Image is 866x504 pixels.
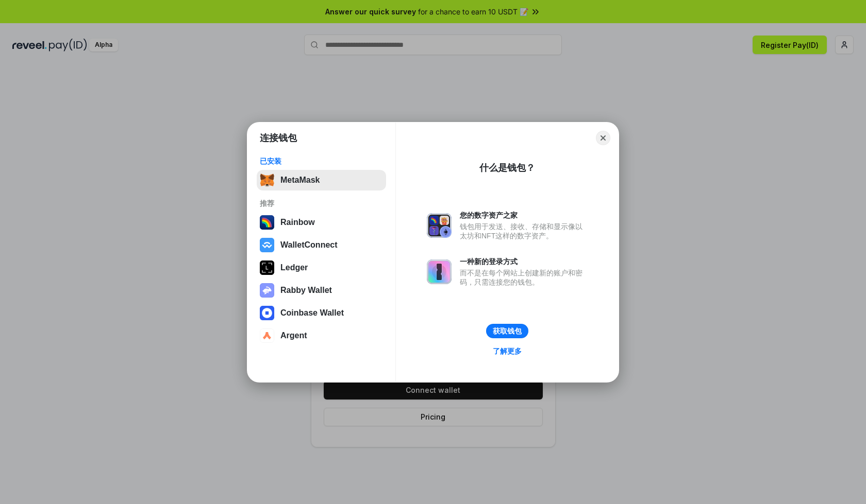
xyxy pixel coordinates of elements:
[479,162,535,174] div: 什么是钱包？
[280,240,338,250] div: WalletConnect
[460,222,588,240] div: 钱包用于发送、接收、存储和显示像以太坊和NFT这样的数字资产。
[257,212,386,233] button: Rainbow
[257,235,386,255] button: WalletConnect
[260,215,274,230] img: svg+xml,%3Csvg%20width%3D%22120%22%20height%3D%22120%22%20viewBox%3D%220%200%20120%20120%22%20fil...
[280,263,308,272] div: Ledger
[260,132,297,144] h1: 连接钱包
[257,303,386,323] button: Coinbase Wallet
[427,213,452,238] img: svg+xml,%3Csvg%20xmlns%3D%22http%3A%2F%2Fwww.w3.org%2F2000%2Fsvg%22%20fill%3D%22none%22%20viewBox...
[280,286,332,295] div: Rabby Wallet
[493,346,522,356] div: 了解更多
[257,257,386,278] button: Ledger
[257,170,386,190] button: MetaMask
[280,308,344,318] div: Coinbase Wallet
[260,306,274,320] img: svg+xml,%3Csvg%20width%3D%2228%22%20height%3D%2228%22%20viewBox%3D%220%200%2028%2028%22%20fill%3D...
[260,260,274,275] img: svg+xml,%3Csvg%20xmlns%3D%22http%3A%2F%2Fwww.w3.org%2F2000%2Fsvg%22%20width%3D%2228%22%20height%3...
[260,157,383,166] div: 已安装
[486,324,528,338] button: 获取钱包
[460,257,588,266] div: 一种新的登录方式
[257,325,386,346] button: Argent
[260,283,274,298] img: svg+xml,%3Csvg%20xmlns%3D%22http%3A%2F%2Fwww.w3.org%2F2000%2Fsvg%22%20fill%3D%22none%22%20viewBox...
[280,176,320,185] div: MetaMask
[427,259,452,284] img: svg+xml,%3Csvg%20xmlns%3D%22http%3A%2F%2Fwww.w3.org%2F2000%2Fsvg%22%20fill%3D%22none%22%20viewBox...
[260,328,274,343] img: svg+xml,%3Csvg%20width%3D%2228%22%20height%3D%2228%22%20viewBox%3D%220%200%2028%2028%22%20fill%3D...
[460,268,588,287] div: 而不是在每个网站上创建新的账户和密码，只需连接您的钱包。
[260,173,274,187] img: svg+xml,%3Csvg%20fill%3D%22none%22%20height%3D%2233%22%20viewBox%3D%220%200%2035%2033%22%20width%...
[493,326,522,336] div: 获取钱包
[487,344,528,358] a: 了解更多
[460,211,588,220] div: 您的数字资产之家
[280,331,307,340] div: Argent
[596,131,610,145] button: Close
[260,238,274,252] img: svg+xml,%3Csvg%20width%3D%2228%22%20height%3D%2228%22%20viewBox%3D%220%200%2028%2028%22%20fill%3D...
[260,199,383,208] div: 推荐
[280,218,315,227] div: Rainbow
[257,280,386,301] button: Rabby Wallet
